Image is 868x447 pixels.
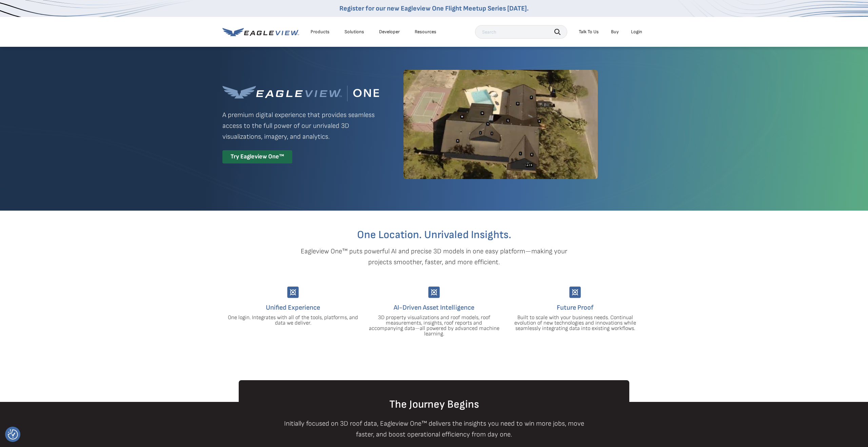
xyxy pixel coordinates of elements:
a: Buy [611,29,619,35]
p: Built to scale with your business needs. Continual evolution of new technologies and innovations ... [510,315,640,331]
p: 3D property visualizations and roof models, roof measurements, insights, roof reports and accompa... [369,315,499,337]
h4: Unified Experience [228,302,358,313]
p: One login. Integrates with all of the tools, platforms, and data we deliver. [228,315,358,326]
h4: Future Proof [510,302,640,313]
img: Eagleview One™ [222,85,379,101]
p: Eagleview One™ puts powerful AI and precise 3D models in one easy platform—making your projects s... [289,246,579,268]
img: Group-9744.svg [428,287,440,298]
div: Login [631,29,642,35]
h4: AI-Driven Asset Intelligence [369,302,499,313]
img: Group-9744.svg [569,287,581,298]
input: Search [475,25,567,39]
div: Products [311,29,330,35]
img: Revisit consent button [8,429,18,440]
p: Initially focused on 3D roof data, Eagleview One™ delivers the insights you need to win more jobs... [277,418,592,440]
h2: One Location. Unrivaled Insights. [228,230,640,240]
h2: The Journey Begins [239,399,629,410]
div: Talk To Us [579,29,599,35]
a: Register for our new Eagleview One Flight Meetup Series [DATE]. [339,4,529,13]
div: Solutions [344,29,364,35]
div: Resources [415,29,436,35]
a: Developer [379,29,400,35]
div: Try Eagleview One™ [222,150,292,163]
button: Consent Preferences [8,429,18,440]
img: Group-9744.svg [287,287,299,298]
p: A premium digital experience that provides seamless access to the full power of our unrivaled 3D ... [222,110,379,142]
